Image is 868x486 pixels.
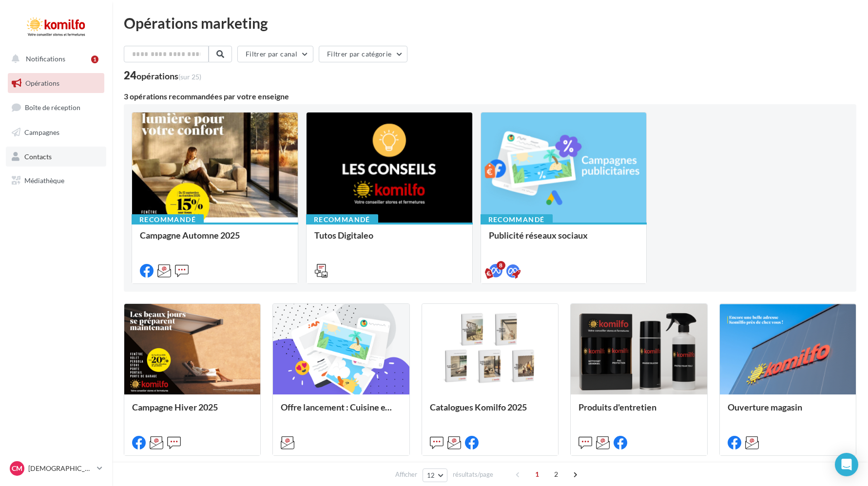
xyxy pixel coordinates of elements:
div: opérations [136,72,201,80]
button: Filtrer par catégorie [319,46,407,62]
span: Contacts [24,152,52,160]
span: 12 [427,471,435,479]
div: Tutos Digitaleo [314,230,464,250]
div: 3 opérations recommandées par votre enseigne [124,93,856,100]
span: Boîte de réception [25,103,80,112]
div: Catalogues Komilfo 2025 [430,402,550,422]
div: 8 [497,261,505,270]
div: Open Intercom Messenger [835,453,858,476]
div: Offre lancement : Cuisine extérieur [281,402,401,422]
button: Notifications 1 [6,49,102,69]
span: Médiathèque [24,176,64,185]
div: Campagne Automne 2025 [140,230,290,250]
span: Notifications [26,55,65,63]
div: Recommandé [306,214,378,225]
span: Campagnes [24,128,59,136]
span: (sur 25) [178,73,201,81]
div: Recommandé [132,214,204,225]
span: 2 [548,467,564,482]
button: 12 [423,468,447,482]
div: 1 [91,56,98,63]
span: Afficher [395,470,417,479]
a: Opérations [6,73,106,93]
a: Médiathèque [6,170,106,191]
button: Filtrer par canal [237,46,313,62]
div: Ouverture magasin [728,402,848,422]
div: 24 [124,70,201,81]
a: CM [DEMOGRAPHIC_DATA][PERSON_NAME] [8,459,104,478]
a: Boîte de réception [6,97,106,118]
div: Campagne Hiver 2025 [132,402,252,422]
span: CM [12,464,22,473]
div: Recommandé [481,214,553,225]
span: 1 [529,467,545,482]
div: Publicité réseaux sociaux [489,230,639,250]
div: Produits d'entretien [579,402,699,422]
span: résultats/page [453,470,493,479]
a: Contacts [6,147,106,167]
a: Campagnes [6,122,106,143]
div: Opérations marketing [124,16,856,30]
p: [DEMOGRAPHIC_DATA][PERSON_NAME] [28,464,93,473]
span: Opérations [25,79,59,87]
